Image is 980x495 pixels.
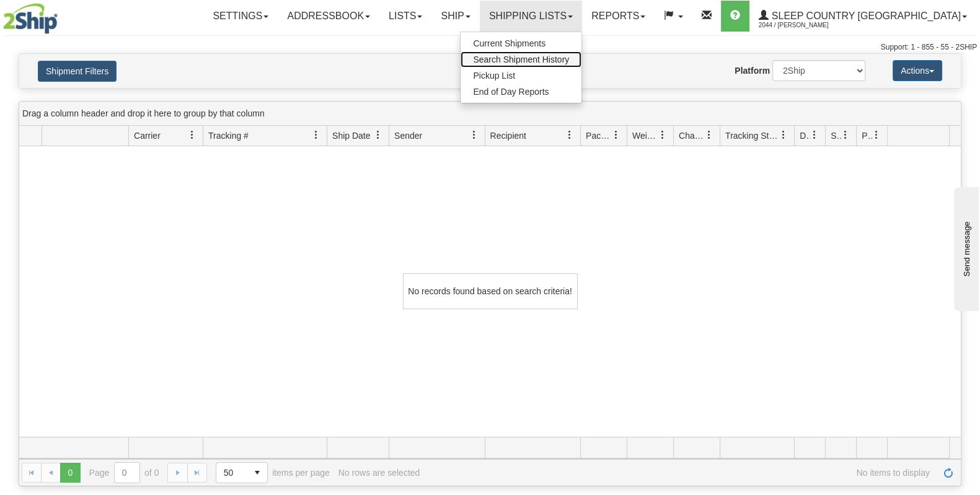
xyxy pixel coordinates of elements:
[247,463,267,483] span: select
[3,3,58,34] img: logo2044.jpg
[699,125,720,146] a: Charge filter column settings
[862,129,872,142] span: Pickup Status
[403,273,578,309] div: No records found based on search criteria!
[431,1,479,32] a: Ship
[224,467,240,479] span: 50
[60,463,80,483] span: Page 0
[831,129,841,142] span: Shipment Issues
[89,462,159,483] span: Page of 0
[3,42,977,53] div: Support: 1 - 855 - 55 - 2SHIP
[182,125,203,146] a: Carrier filter column settings
[394,129,422,142] span: Sender
[208,129,249,142] span: Tracking #
[582,1,655,32] a: Reports
[461,68,581,84] a: Pickup List
[473,38,545,48] span: Current Shipments
[278,1,379,32] a: Addressbook
[606,125,627,146] a: Packages filter column settings
[464,125,485,146] a: Sender filter column settings
[461,51,581,68] a: Search Shipment History
[368,125,389,146] a: Ship Date filter column settings
[773,125,794,146] a: Tracking Status filter column settings
[679,129,705,142] span: Charge
[866,125,887,146] a: Pickup Status filter column settings
[203,1,278,32] a: Settings
[749,1,976,32] a: Sleep Country [GEOGRAPHIC_DATA] 2044 / [PERSON_NAME]
[938,463,958,483] a: Refresh
[490,129,526,142] span: Recipient
[473,55,569,64] span: Search Shipment History
[9,11,115,20] div: Send message
[835,125,856,146] a: Shipment Issues filter column settings
[893,60,942,81] button: Actions
[473,71,515,81] span: Pickup List
[759,19,852,32] span: 2044 / [PERSON_NAME]
[632,129,658,142] span: Weight
[769,11,961,21] span: Sleep Country [GEOGRAPHIC_DATA]
[735,64,770,77] label: Platform
[38,61,117,82] button: Shipment Filters
[725,129,779,142] span: Tracking Status
[951,184,979,310] iframe: chat widget
[559,125,580,146] a: Recipient filter column settings
[480,1,582,32] a: Shipping lists
[216,462,268,483] span: Page sizes drop down
[338,468,420,478] div: No rows are selected
[652,125,673,146] a: Weight filter column settings
[461,35,581,51] a: Current Shipments
[134,129,161,142] span: Carrier
[473,87,549,97] span: End of Day Reports
[216,462,330,483] span: items per page
[800,129,810,142] span: Delivery Status
[586,129,612,142] span: Packages
[804,125,825,146] a: Delivery Status filter column settings
[379,1,431,32] a: Lists
[19,102,961,126] div: grid grouping header
[461,84,581,100] a: End of Day Reports
[428,468,930,478] span: No items to display
[306,125,327,146] a: Tracking # filter column settings
[332,129,370,142] span: Ship Date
